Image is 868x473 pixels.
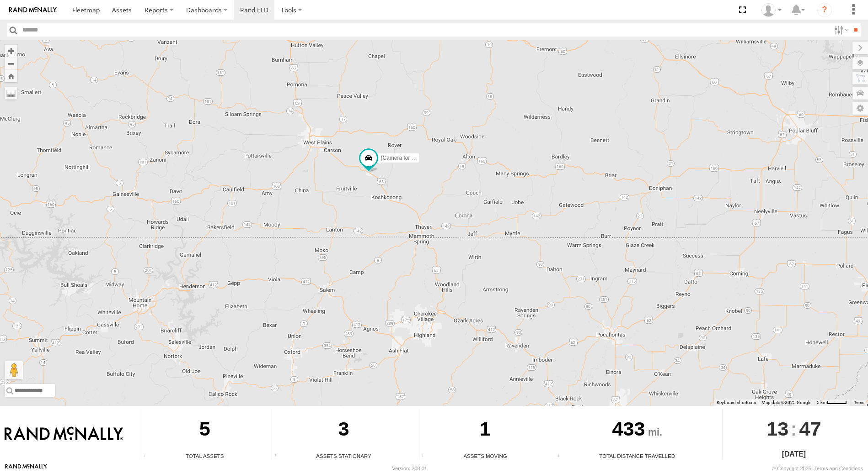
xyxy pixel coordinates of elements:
[772,466,863,471] div: © Copyright 2025 -
[5,45,17,57] button: Zoom in
[5,87,17,100] label: Measure
[854,400,864,404] a: Terms (opens in new tab)
[799,409,821,448] span: 47
[272,409,416,452] div: 3
[392,466,427,471] div: Version: 308.01
[9,7,57,13] img: rand-logo.svg
[830,23,850,37] label: Search Filter Options
[555,453,569,460] div: Total distance travelled by all assets within specified date range and applied filters
[758,3,785,17] div: Gene Roberts
[419,453,433,460] div: Total number of assets current in transit.
[272,453,286,460] div: Total number of assets current stationary.
[419,452,552,460] div: Assets Moving
[817,400,827,405] span: 5 km
[555,409,719,452] div: 433
[380,154,479,161] span: (Camera for 361082) 357660104100789
[766,409,788,448] span: 13
[555,452,719,460] div: Total Distance Travelled
[419,409,552,452] div: 1
[852,102,868,115] label: Map Settings
[141,409,268,452] div: 5
[141,452,268,460] div: Total Assets
[814,399,850,406] button: Map Scale: 5 km per 40 pixels
[5,426,123,442] img: Rand McNally
[761,400,811,405] span: Map data ©2025 Google
[817,3,832,17] i: ?
[717,399,756,406] button: Keyboard shortcuts
[814,466,863,471] a: Terms and Conditions
[141,453,155,460] div: Total number of Enabled Assets
[5,464,47,473] a: Visit our Website
[5,57,17,70] button: Zoom out
[5,70,17,82] button: Zoom Home
[723,409,865,448] div: :
[272,452,416,460] div: Assets Stationary
[723,449,865,460] div: [DATE]
[5,361,23,379] button: Drag Pegman onto the map to open Street View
